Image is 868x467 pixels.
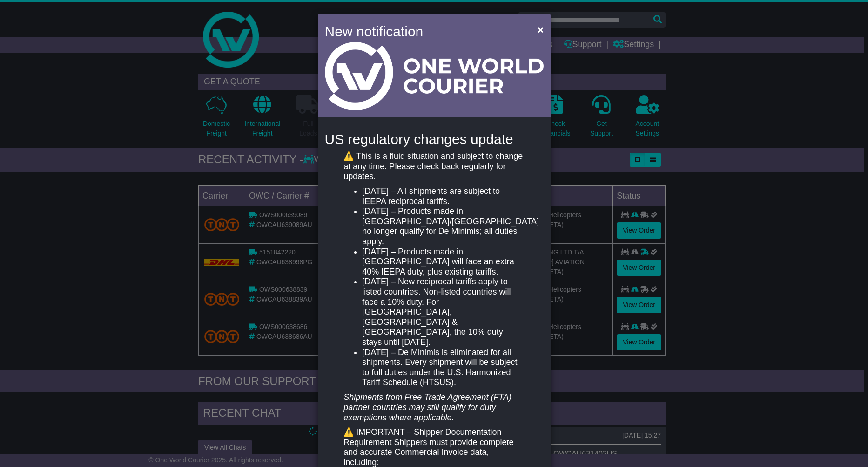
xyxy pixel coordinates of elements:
li: [DATE] – Products made in [GEOGRAPHIC_DATA] will face an extra 40% IEEPA duty, plus existing tari... [362,247,524,277]
li: [DATE] – New reciprocal tariffs apply to listed countries. Non-listed countries will face a 10% d... [362,277,524,347]
em: Shipments from Free Trade Agreement (FTA) partner countries may still qualify for duty exemptions... [343,392,511,422]
p: ⚠️ This is a fluid situation and subject to change at any time. Please check back regularly for u... [343,151,524,182]
li: [DATE] – De Minimis is eliminated for all shipments. Every shipment will be subject to full dutie... [362,348,524,388]
h4: US regulatory changes update [325,131,544,147]
img: Light [325,42,544,110]
li: [DATE] – Products made in [GEOGRAPHIC_DATA]/[GEOGRAPHIC_DATA] no longer qualify for De Minimis; a... [362,206,524,247]
span: × [538,24,543,35]
h4: New notification [325,21,525,42]
button: Close [533,20,548,39]
li: [DATE] – All shipments are subject to IEEPA reciprocal tariffs. [362,186,524,206]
